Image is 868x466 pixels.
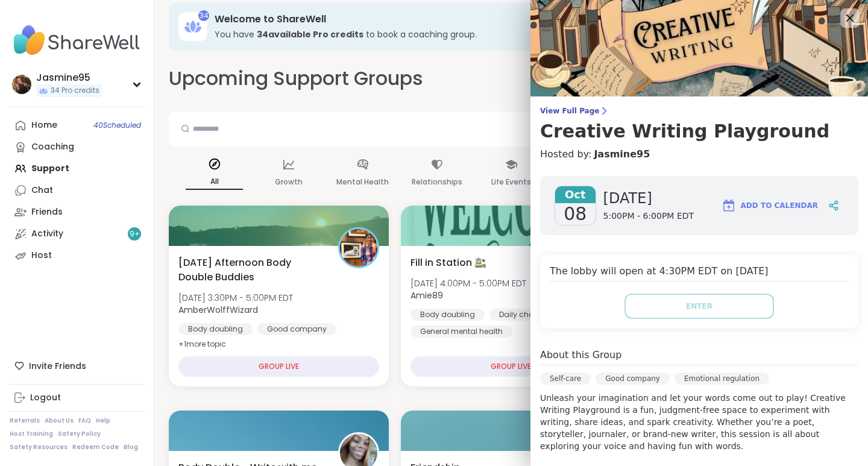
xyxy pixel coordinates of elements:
button: Enter [624,294,774,319]
div: GROUP LIVE [178,356,379,377]
div: Emotional regulation [675,373,769,385]
p: Mental Health [336,175,389,189]
span: View Full Page [540,106,858,116]
div: Body doubling [410,309,485,321]
div: Host [31,250,52,262]
button: Add to Calendar [716,191,823,220]
a: Chat [10,180,144,201]
div: GROUP LIVE [410,356,611,377]
div: Jasmine95 [36,71,102,84]
div: Home [31,119,57,131]
span: [DATE] 4:00PM - 5:00PM EDT [410,277,526,289]
a: Blog [124,443,138,452]
div: General mental health [410,326,512,338]
div: Activity [31,228,63,240]
div: Invite Friends [10,355,144,377]
div: Self-care [540,373,591,385]
h3: Welcome to ShareWell [215,13,837,26]
span: Oct [555,186,596,203]
a: Host Training [10,430,53,438]
span: Enter [686,301,712,312]
a: Help [96,417,110,425]
a: View Full PageCreative Writing Playground [540,106,858,142]
p: Life Events [491,175,531,189]
div: 34 [198,10,209,21]
h4: About this Group [540,348,621,362]
img: AmberWolffWizard [340,229,377,266]
a: About Us [45,417,74,425]
span: Add to Calendar [741,200,818,211]
span: 5:00PM - 6:00PM EDT [603,210,694,222]
a: Coaching [10,136,144,158]
div: Daily check-in [489,309,562,321]
img: ShareWell Logomark [722,198,736,213]
span: 34 Pro credits [51,86,99,96]
a: Safety Policy [58,430,101,438]
a: Referrals [10,417,40,425]
img: Jasmine95 [12,75,31,94]
a: Friends [10,201,144,223]
div: Body doubling [178,323,253,335]
a: Jasmine95 [594,147,650,162]
div: Friends [31,206,63,218]
a: FAQ [78,417,91,425]
p: Growth [275,175,303,189]
span: 40 Scheduled [93,121,141,130]
span: [DATE] Afternoon Body Double Buddies [178,256,325,285]
a: Host [10,245,144,266]
div: Good company [257,323,336,335]
span: [DATE] 3:30PM - 5:00PM EDT [178,292,293,304]
h3: You have to book a coaching group. [215,28,837,40]
b: Amie89 [410,289,443,301]
a: Redeem Code [72,443,119,452]
span: [DATE] [603,189,694,208]
h4: Hosted by: [540,147,858,162]
h3: Creative Writing Playground [540,121,858,142]
a: Safety Resources [10,443,68,452]
p: Relationships [412,175,462,189]
a: Home40Scheduled [10,115,144,136]
div: Good company [596,373,670,385]
a: Logout [10,387,144,409]
span: 9 + [130,229,140,239]
h2: Upcoming Support Groups [169,65,423,92]
b: 34 available Pro credit s [257,28,363,40]
p: All [186,174,243,190]
b: AmberWolffWizard [178,304,258,316]
span: Fill in Station 🚉 [410,256,486,270]
div: Coaching [31,141,74,153]
img: ShareWell Nav Logo [10,19,144,61]
h4: The lobby will open at 4:30PM EDT on [DATE] [550,264,849,282]
span: 08 [564,203,587,225]
a: Activity9+ [10,223,144,245]
div: Logout [30,392,61,404]
div: Chat [31,184,53,197]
